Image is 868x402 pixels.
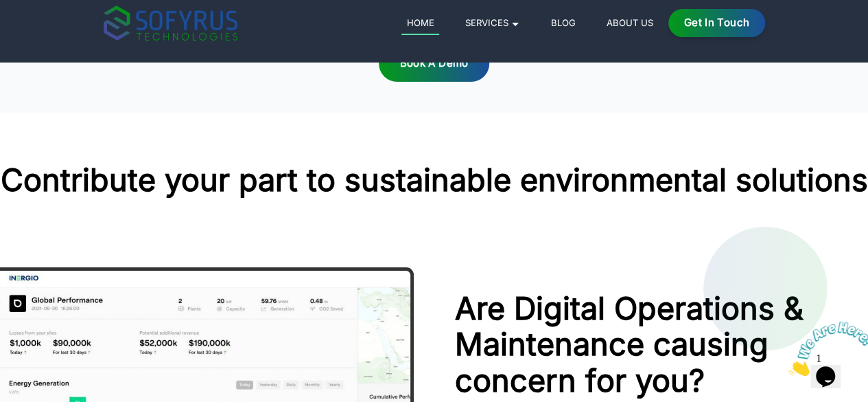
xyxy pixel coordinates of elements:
[401,14,439,35] a: Home
[460,14,525,31] a: Services 🞃
[1,164,868,195] h2: Contribute your part to sustainable environmental solutions
[5,5,11,17] span: 1
[104,5,237,41] img: sofyrus
[783,316,868,381] iframe: chat widget
[601,14,658,31] a: About Us
[546,14,580,31] a: Blog
[668,9,765,37] a: Get in Touch
[455,291,832,399] h2: Are Digital Operations & Maintenance causing concern for you?
[5,5,91,60] img: Chat attention grabber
